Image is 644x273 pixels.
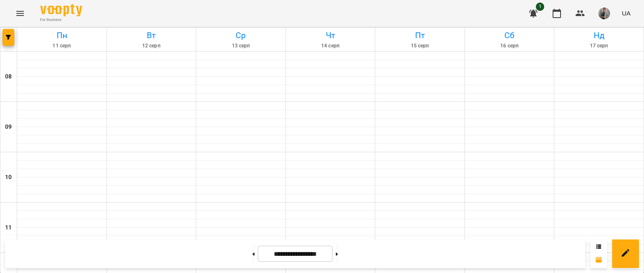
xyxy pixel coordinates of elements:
[5,173,12,182] h6: 10
[40,4,82,16] img: Voopty Logo
[287,29,374,42] h6: Чт
[108,29,195,42] h6: Вт
[598,8,610,19] img: 3acb7d247c3193edef0ecce57ed72e3e.jpeg
[377,29,463,42] h6: Пт
[377,42,463,50] h6: 15 серп
[40,17,82,23] span: For Business
[622,9,631,18] span: UA
[197,42,284,50] h6: 13 серп
[556,42,642,50] h6: 17 серп
[287,42,374,50] h6: 14 серп
[18,42,105,50] h6: 11 серп
[18,29,105,42] h6: Пн
[556,29,642,42] h6: Нд
[108,42,195,50] h6: 12 серп
[197,29,284,42] h6: Ср
[5,223,12,232] h6: 11
[618,5,634,21] button: UA
[466,29,553,42] h6: Сб
[10,3,30,23] button: Menu
[5,72,12,81] h6: 08
[5,122,12,132] h6: 09
[466,42,553,50] h6: 16 серп
[536,3,544,11] span: 1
